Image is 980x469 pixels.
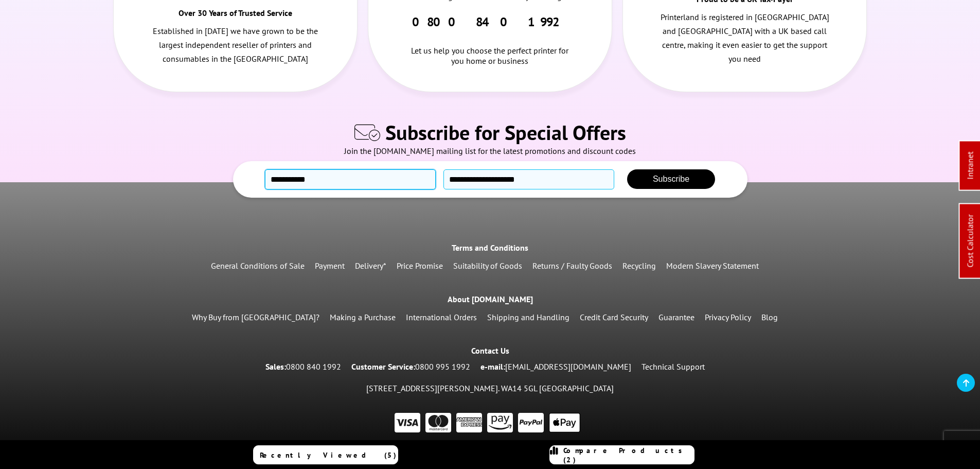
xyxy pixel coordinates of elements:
button: Subscribe [627,169,715,189]
a: International Orders [406,312,477,322]
a: Credit Card Security [580,312,648,322]
a: Cost Calculator [965,215,975,268]
a: General Conditions of Sale [211,260,305,271]
a: [EMAIL_ADDRESS][DOMAIN_NAME] [505,361,631,372]
img: Apple Pay [549,413,580,433]
a: Technical Support [642,361,705,372]
span: Compare Products (2) [563,446,694,464]
img: pay by amazon [487,413,513,433]
span: Subscribe [653,175,689,183]
span: Recently Viewed (5) [260,450,397,460]
img: PayPal [518,413,544,433]
a: Recently Viewed (5) [253,445,398,464]
p: Customer Service: [351,360,470,374]
a: Price Promise [397,260,443,271]
span: Subscribe for Special Offers [385,119,626,146]
a: Suitability of Goods [453,260,522,271]
a: Delivery* [355,260,386,271]
div: Join the [DOMAIN_NAME] mailing list for the latest promotions and discount codes [5,146,975,161]
a: Recycling [622,260,656,271]
a: Blog [761,312,778,322]
a: Shipping and Handling [487,312,569,322]
a: Returns / Faulty Goods [532,260,612,271]
p: Printerland is registered in [GEOGRAPHIC_DATA] and [GEOGRAPHIC_DATA] with a UK based call centre,... [660,10,830,66]
div: Over 30 Years of Trusted Service [174,7,296,24]
p: Sales: [265,360,341,374]
a: Modern Slavery Statement [666,260,759,271]
a: Why Buy from [GEOGRAPHIC_DATA]? [192,312,319,322]
p: Established in [DATE] we have grown to be the largest independent reseller of printers and consum... [150,24,320,66]
a: 0800 840 1992 [412,14,568,30]
a: Intranet [965,152,975,180]
a: Compare Products (2) [549,445,694,464]
p: e-mail: [480,360,631,374]
a: Guarantee [658,312,694,322]
img: AMEX [456,413,482,433]
a: 0800 995 1992 [415,361,470,372]
div: Let us help you choose the perfect printer for you home or business [405,30,575,66]
a: Payment [315,260,345,271]
a: Privacy Policy [705,312,751,322]
a: Making a Purchase [330,312,396,322]
img: VISA [395,413,420,433]
a: 0800 840 1992 [286,361,341,372]
img: Master Card [425,413,451,433]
